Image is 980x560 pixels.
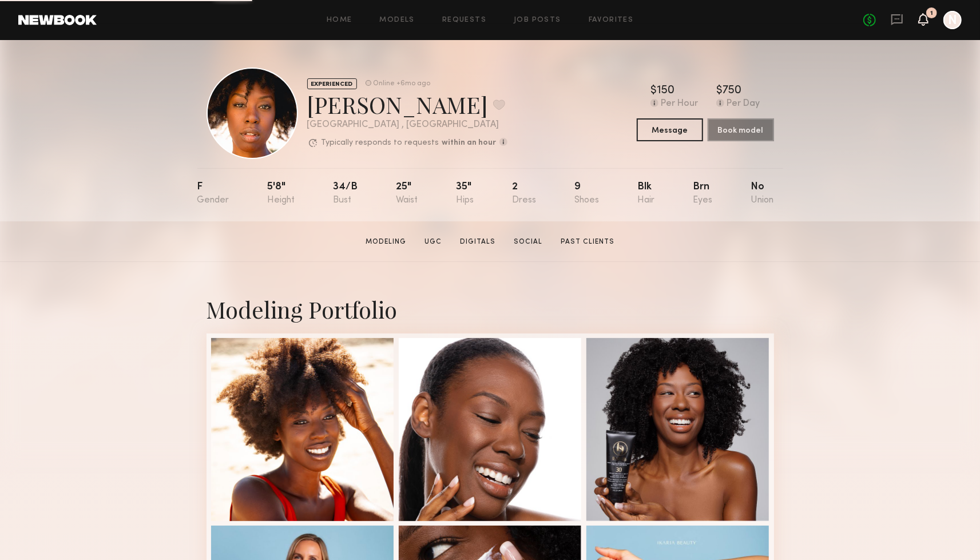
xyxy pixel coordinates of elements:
[509,237,547,247] a: Social
[334,182,358,205] div: 34/b
[455,237,500,247] a: Digitals
[374,80,431,88] div: Online +6mo ago
[589,17,634,24] a: Favorites
[396,182,418,205] div: 25"
[556,237,619,247] a: Past Clients
[943,11,962,29] a: N
[661,99,698,109] div: Per Hour
[442,17,486,24] a: Requests
[650,85,657,97] div: $
[575,182,600,205] div: 9
[693,182,713,205] div: Brn
[380,17,415,24] a: Models
[420,237,446,247] a: UGC
[442,139,497,147] b: within an hour
[322,139,439,147] p: Typically responds to requests
[514,17,561,24] a: Job Posts
[727,99,760,109] div: Per Day
[457,182,474,205] div: 35"
[513,182,537,205] div: 2
[716,85,723,97] div: $
[327,17,352,24] a: Home
[638,182,655,205] div: Blk
[307,120,507,130] div: [GEOGRAPHIC_DATA] , [GEOGRAPHIC_DATA]
[637,118,703,141] button: Message
[361,237,411,247] a: Modeling
[207,294,774,324] div: Modeling Portfolio
[268,182,295,205] div: 5'8"
[723,85,741,97] div: 750
[197,182,229,205] div: F
[307,78,357,89] div: EXPERIENCED
[657,85,675,97] div: 150
[930,10,933,17] div: 1
[307,89,507,120] div: [PERSON_NAME]
[751,182,774,205] div: No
